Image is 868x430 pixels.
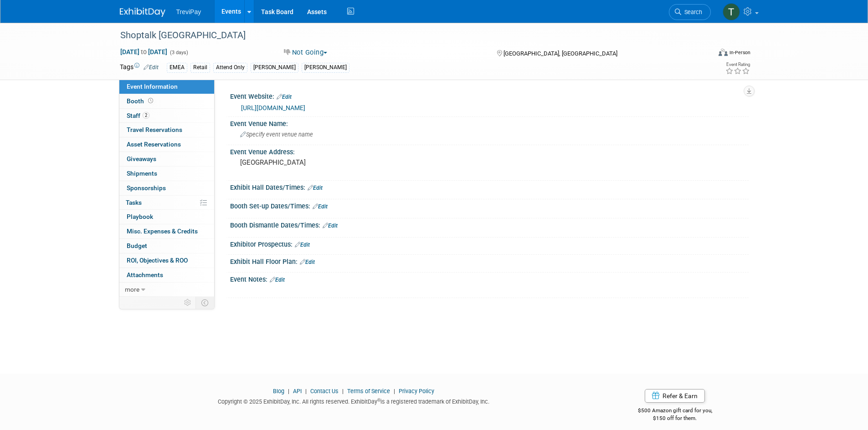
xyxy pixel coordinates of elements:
[230,90,749,101] div: Event Website:
[180,297,196,309] td: Personalize Event Tab Strip
[125,286,139,293] span: more
[176,8,201,15] span: TreviPay
[119,224,214,238] a: Misc. Expenses & Credits
[127,112,149,119] span: Staff
[230,181,749,192] div: Exhibit Hall Dates/Times:
[240,131,313,138] span: Specify event venue name
[139,48,148,56] span: to
[127,170,157,177] span: Shipments
[669,4,711,20] a: Search
[120,395,588,406] div: Copyright © 2025 ExhibitDay, Inc. All rights reserved. ExhibitDay is a registered trademark of Ex...
[251,63,298,72] div: [PERSON_NAME]
[286,388,292,395] span: |
[119,80,214,94] a: Event Information
[719,49,728,56] img: Format-Inperson.png
[119,109,214,123] a: Staff2
[230,255,749,267] div: Exhibit Hall Floor Plan:
[167,63,187,72] div: EMEA
[273,388,284,395] a: Blog
[119,181,214,195] a: Sponsorships
[681,9,702,15] span: Search
[127,271,163,278] span: Attachments
[119,283,214,297] a: more
[127,83,178,90] span: Event Information
[127,141,181,148] span: Asset Reservations
[119,167,214,181] a: Shipments
[119,123,214,137] a: Travel Reservations
[119,196,214,210] a: Tasks
[127,242,147,249] span: Budget
[503,50,617,57] span: [GEOGRAPHIC_DATA], [GEOGRAPHIC_DATA]
[303,388,309,395] span: |
[127,213,153,220] span: Playbook
[127,257,188,264] span: ROI, Objectives & ROO
[293,388,302,395] a: API
[313,203,328,210] a: Edit
[119,152,214,166] a: Giveaways
[119,137,214,152] a: Asset Reservations
[308,185,323,191] a: Edit
[230,117,749,128] div: Event Venue Name:
[723,3,740,20] img: Tara DePaepe
[127,155,156,162] span: Giveaways
[241,104,305,111] a: [URL][DOMAIN_NAME]
[120,8,165,17] img: ExhibitDay
[146,97,155,104] span: Booth not reserved yet
[230,218,749,230] div: Booth Dismantle Dates/Times:
[119,268,214,282] a: Attachments
[127,126,182,133] span: Travel Reservations
[213,63,247,72] div: Attend Only
[127,228,198,235] span: Misc. Expenses & Credits
[645,389,705,403] a: Refer & Earn
[310,388,339,395] a: Contact Us
[169,50,188,56] span: (3 days)
[377,398,380,403] sup: ®
[347,388,390,395] a: Terms of Service
[119,239,214,253] a: Budget
[127,97,155,105] span: Booth
[399,388,434,395] a: Privacy Policy
[127,184,166,192] span: Sponsorships
[119,253,214,268] a: ROI, Objectives & ROO
[295,242,310,248] a: Edit
[230,273,749,284] div: Event Notes:
[270,277,285,283] a: Edit
[281,48,331,57] button: Not Going
[601,415,749,422] div: $150 off for them.
[143,112,149,119] span: 2
[230,145,749,157] div: Event Venue Address:
[190,63,210,72] div: Retail
[119,94,214,108] a: Booth
[601,401,749,422] div: $500 Amazon gift card for you,
[126,199,142,206] span: Tasks
[240,158,436,167] pre: [GEOGRAPHIC_DATA]
[277,94,292,100] a: Edit
[195,297,214,309] td: Toggle Event Tabs
[230,199,749,211] div: Booth Set-up Dates/Times:
[144,64,159,71] a: Edit
[120,62,159,73] td: Tags
[117,27,697,44] div: Shoptalk [GEOGRAPHIC_DATA]
[725,62,750,67] div: Event Rating
[119,210,214,224] a: Playbook
[300,259,315,265] a: Edit
[323,223,338,229] a: Edit
[729,49,750,56] div: In-Person
[230,238,749,249] div: Exhibitor Prospectus:
[340,388,346,395] span: |
[302,63,349,72] div: [PERSON_NAME]
[657,47,751,61] div: Event Format
[391,388,397,395] span: |
[120,48,168,56] span: [DATE] [DATE]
